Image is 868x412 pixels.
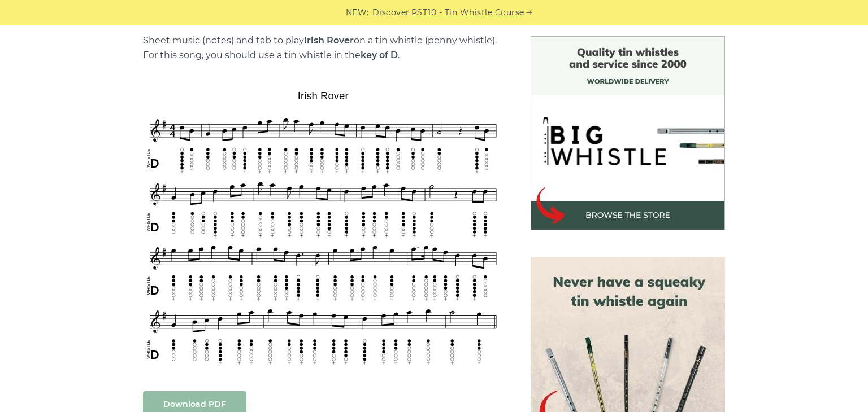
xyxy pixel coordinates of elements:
[411,6,524,19] a: PST10 - Tin Whistle Course
[531,36,725,230] img: BigWhistle Tin Whistle Store
[304,35,354,46] strong: Irish Rover
[372,6,410,19] span: Discover
[143,86,504,368] img: Irish Rover Tin Whistle Tab & Sheet Music
[143,33,504,63] p: Sheet music (notes) and tab to play on a tin whistle (penny whistle). For this song, you should u...
[346,6,369,19] span: NEW:
[361,50,398,60] strong: key of D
